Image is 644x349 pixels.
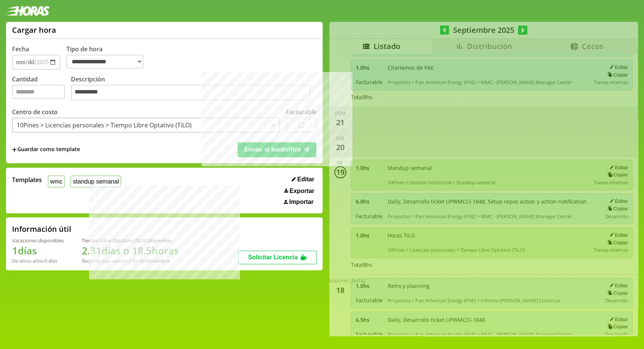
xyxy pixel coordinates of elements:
select: Tipo de hora [66,55,143,69]
div: Recordá que vencen a fin de [82,257,179,264]
button: Editar [289,176,317,183]
span: Exportar [289,188,314,194]
label: Centro de costo [12,108,58,116]
div: De otros años: 0 días [12,257,64,264]
span: Solicitar Licencia [248,254,298,260]
h1: Cargar hora [12,25,56,35]
label: Fecha [12,45,29,53]
button: standup semanal [71,176,121,187]
label: Tipo de hora [66,45,149,70]
input: Cantidad [12,85,65,99]
h2: Información útil [12,224,71,234]
span: +Guardar como template [12,145,80,154]
h1: 1 días [12,244,64,257]
h1: 2.31 días o 18.5 horas [82,244,179,257]
span: Enviar al backoffice [244,146,301,153]
textarea: Descripción [71,85,310,101]
button: Solicitar Licencia [238,251,317,264]
button: Exportar [282,187,317,195]
span: Importar [289,199,314,205]
img: logotipo [6,6,50,16]
span: Editar [297,176,314,183]
div: Vacaciones disponibles [12,237,64,244]
button: wmc [48,176,65,187]
label: Cantidad [12,75,71,103]
button: Enviar al backoffice [238,142,316,157]
label: Descripción [71,75,317,103]
span: + [12,145,17,154]
div: Tiempo Libre Optativo (TiLO) disponible [82,237,179,244]
div: 10Pines > Licencias personales > Tiempo Libre Optativo (TiLO) [17,121,192,129]
b: Diciembre [145,257,169,264]
label: Facturable [286,108,317,116]
span: Templates [12,176,42,184]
